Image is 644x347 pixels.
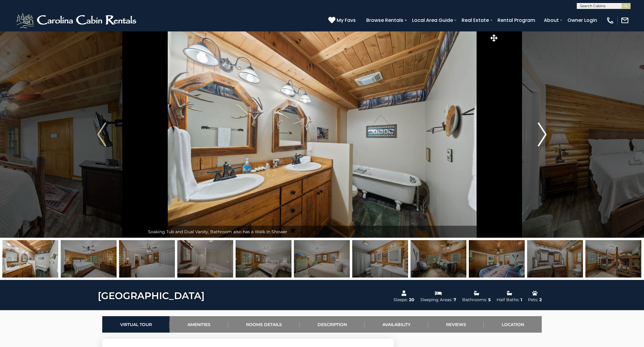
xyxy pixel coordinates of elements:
[170,316,228,333] a: Amenities
[102,316,170,333] a: Virtual Tour
[459,15,492,25] a: Real Estate
[59,31,145,238] button: Previous
[61,240,117,278] img: 169115068
[428,316,484,333] a: Reviews
[410,240,466,278] img: 169115077
[328,16,357,24] a: My Favs
[352,240,408,278] img: 169115076
[364,316,428,333] a: Availability
[97,122,106,146] img: arrow
[236,240,292,278] img: 169115075
[606,16,614,25] img: phone-regular-white.png
[228,316,300,333] a: Rooms Details
[527,240,583,278] img: 169115079
[300,316,364,333] a: Description
[145,226,499,238] div: Soaking Tub and Dual Vanity, Bathroom also has a Walk In Shower
[538,122,547,146] img: arrow
[621,16,629,25] img: mail-regular-white.png
[469,240,525,278] img: 169115078
[499,31,585,238] button: Next
[484,316,542,333] a: Location
[177,240,233,278] img: 169115070
[409,15,456,25] a: Local Area Guide
[363,15,406,25] a: Browse Rentals
[337,16,356,24] span: My Favs
[585,240,641,278] img: 169115065
[541,15,562,25] a: About
[294,240,350,278] img: 169115074
[15,11,139,29] img: White-1-2.png
[564,15,600,25] a: Owner Login
[2,240,58,278] img: 169115082
[119,240,175,278] img: 169115069
[495,15,538,25] a: Rental Program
